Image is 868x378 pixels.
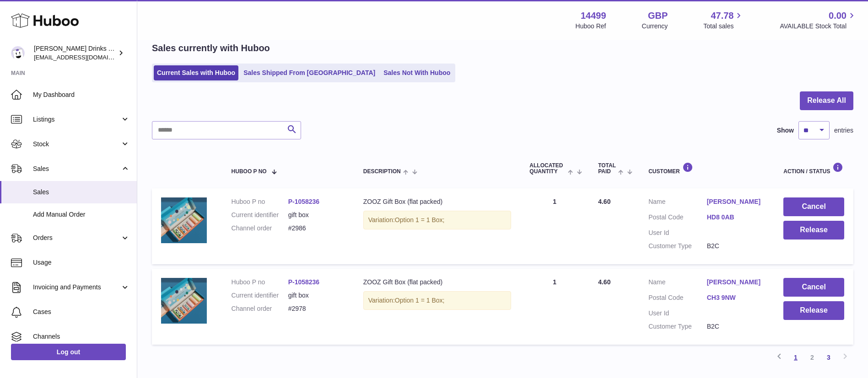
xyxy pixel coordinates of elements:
[33,308,130,316] span: Cases
[380,65,453,80] a: Sales Not With Huboo
[834,126,853,135] span: entries
[648,197,707,208] dt: Name
[232,169,267,175] span: Huboo P no
[711,10,733,22] span: 47.78
[787,349,804,366] a: 1
[648,229,707,237] dt: User Id
[829,10,846,22] span: 0.00
[288,198,320,205] a: P-1058236
[598,163,616,175] span: Total paid
[232,291,288,300] dt: Current identifier
[707,242,766,250] dd: B2C
[598,198,610,205] span: 4.60
[363,291,512,310] div: Variation:
[288,278,320,286] a: P-1058236
[240,65,378,80] a: Sales Shipped From [GEOGRAPHIC_DATA]
[703,22,744,31] span: Total sales
[703,10,744,31] a: 47.78 Total sales
[33,332,130,341] span: Channels
[161,278,207,324] img: Stepan_Komar_remove_logo__make_variations_of_this_image__keep_it_the_same_1968e2f6-70ca-40dd-8bfa...
[648,242,707,250] dt: Customer Type
[33,188,130,197] span: Sales
[783,197,844,216] button: Cancel
[33,91,130,99] span: My Dashboard
[33,165,120,173] span: Sales
[529,163,565,175] span: ALLOCATED Quantity
[648,10,668,22] strong: GBP
[33,210,130,219] span: Add Manual Order
[783,278,844,297] button: Cancel
[648,309,707,318] dt: User Id
[232,278,288,287] dt: Huboo P no
[34,44,116,62] div: [PERSON_NAME] Drinks LTD (t/a Zooz)
[648,322,707,331] dt: Customer Type
[288,291,345,300] dd: gift box
[783,221,844,240] button: Release
[648,213,707,224] dt: Postal Code
[707,322,766,331] dd: B2C
[34,53,135,61] span: [EMAIL_ADDRESS][DOMAIN_NAME]
[33,283,120,292] span: Invoicing and Payments
[648,278,707,289] dt: Name
[707,293,766,302] a: CH3 9NW
[804,349,820,366] a: 2
[33,234,120,242] span: Orders
[800,91,853,110] button: Release All
[783,162,844,175] div: Action / Status
[154,65,238,80] a: Current Sales with Huboo
[232,304,288,313] dt: Channel order
[288,304,345,313] dd: #2978
[152,42,270,54] h2: Sales currently with Huboo
[232,211,288,219] dt: Current identifier
[707,197,766,206] a: [PERSON_NAME]
[232,197,288,206] dt: Huboo P no
[288,211,345,219] dd: gift box
[161,197,207,243] img: Stepan_Komar_remove_logo__make_variations_of_this_image__keep_it_the_same_1968e2f6-70ca-40dd-8bfa...
[33,140,120,149] span: Stock
[783,301,844,320] button: Release
[232,224,288,233] dt: Channel order
[395,297,445,304] span: Option 1 = 1 Box;
[648,162,765,175] div: Customer
[777,126,794,135] label: Show
[363,278,512,287] div: ZOOZ Gift Box (flat packed)
[11,344,126,360] a: Log out
[581,10,606,22] strong: 14499
[288,224,345,233] dd: #2986
[363,169,401,175] span: Description
[780,22,857,31] span: AVAILABLE Stock Total
[33,258,130,267] span: Usage
[598,278,610,286] span: 4.60
[363,211,512,229] div: Variation:
[780,10,857,31] a: 0.00 AVAILABLE Stock Total
[11,46,25,60] img: internalAdmin-14499@internal.huboo.com
[820,349,837,366] a: 3
[707,213,766,222] a: HD8 0AB
[33,115,120,124] span: Listings
[520,188,589,264] td: 1
[648,293,707,304] dt: Postal Code
[576,22,606,31] div: Huboo Ref
[642,22,668,31] div: Currency
[707,278,766,287] a: [PERSON_NAME]
[520,269,589,345] td: 1
[395,216,445,224] span: Option 1 = 1 Box;
[363,197,512,206] div: ZOOZ Gift Box (flat packed)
